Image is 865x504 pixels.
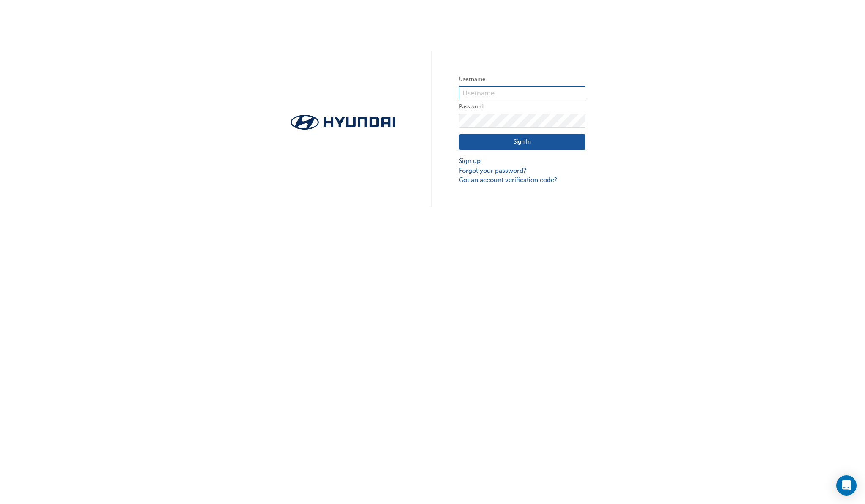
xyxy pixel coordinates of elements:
a: Forgot your password? [459,166,585,176]
a: Got an account verification code? [459,175,585,185]
img: Trak [280,112,406,132]
input: Username [459,86,585,100]
label: Password [459,102,585,112]
button: Sign In [459,134,585,150]
label: Username [459,74,585,84]
a: Sign up [459,156,585,166]
div: Open Intercom Messenger [836,475,857,496]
